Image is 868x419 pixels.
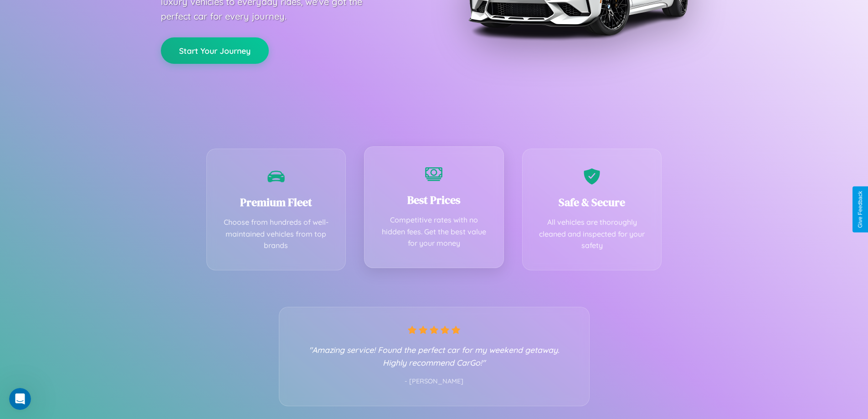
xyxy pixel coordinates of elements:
p: Competitive rates with no hidden fees. Get the best value for your money [378,214,490,249]
p: All vehicles are thoroughly cleaned and inspected for your safety [536,217,648,252]
p: - [PERSON_NAME] [298,376,571,388]
p: Choose from hundreds of well-maintained vehicles from top brands [221,217,332,252]
p: "Amazing service! Found the perfect car for my weekend getaway. Highly recommend CarGo!" [298,343,571,369]
h3: Best Prices [378,192,490,207]
iframe: Intercom live chat [9,388,31,410]
button: Start Your Journey [161,37,269,64]
h3: Premium Fleet [221,195,332,210]
div: Give Feedback [857,191,863,228]
h3: Safe & Secure [536,195,648,210]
